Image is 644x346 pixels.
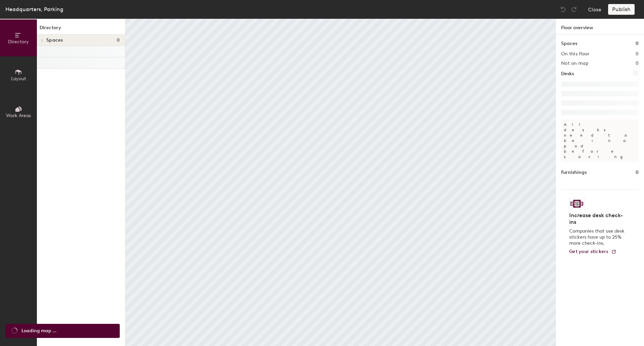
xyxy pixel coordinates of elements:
p: All desks need to be in a pod before saving [561,119,639,162]
span: Layout [11,76,26,82]
h2: On this floor [561,51,590,57]
h1: Floor overview [556,19,644,35]
h1: Directory [37,24,125,35]
h1: Spaces [561,40,577,47]
span: Work Areas [6,113,31,118]
h1: 0 [636,40,639,47]
h2: 0 [636,51,639,57]
img: Sticker logo [569,198,585,209]
p: Companies that use desk stickers have up to 25% more check-ins. [569,228,627,246]
button: Close [588,4,601,15]
canvas: Map [125,19,555,346]
span: 0 [117,38,120,43]
h1: Desks [561,70,574,78]
span: Loading map ... [21,327,56,335]
h1: 0 [636,169,639,176]
h2: 0 [636,61,639,66]
a: Get your stickers [569,249,616,255]
span: Directory [8,39,29,45]
span: Get your stickers [569,249,608,254]
img: Redo [571,6,577,13]
span: Spaces [46,38,63,43]
h2: Not on map [561,61,588,66]
h1: Furnishings [561,169,587,176]
img: Undo [560,6,567,13]
div: Headquarters, Parking [5,5,63,13]
h4: Increase desk check-ins [569,212,627,226]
